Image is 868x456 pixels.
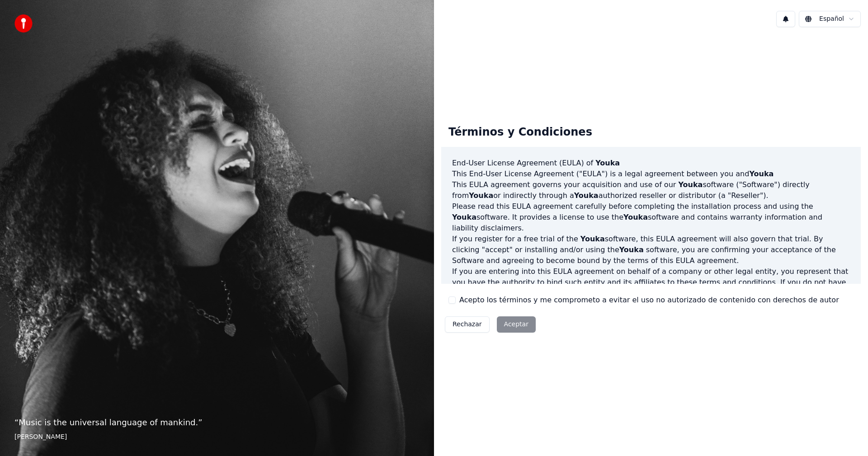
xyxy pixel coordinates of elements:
[14,416,420,429] p: “ Music is the universal language of mankind. ”
[619,245,644,254] span: Youka
[14,432,420,442] footer: [PERSON_NAME]
[459,295,839,306] label: Acepto los términos y me comprometo a evitar el uso no autorizado de contenido con derechos de autor
[452,158,850,169] h3: End-User License Agreement (EULA) of
[445,316,490,333] button: Rechazar
[452,201,850,234] p: Please read this EULA agreement carefully before completing the installation process and using th...
[452,266,850,310] p: If you are entering into this EULA agreement on behalf of a company or other legal entity, you re...
[469,191,493,200] span: Youka
[441,118,599,147] div: Términos y Condiciones
[452,234,850,266] p: If you register for a free trial of the software, this EULA agreement will also govern that trial...
[452,179,850,201] p: This EULA agreement governs your acquisition and use of our software ("Software") directly from o...
[574,191,599,200] span: Youka
[580,235,605,243] span: Youka
[452,169,850,179] p: This End-User License Agreement ("EULA") is a legal agreement between you and
[623,213,648,221] span: Youka
[14,14,33,33] img: youka
[749,169,774,178] span: Youka
[678,180,703,189] span: Youka
[452,213,476,221] span: Youka
[595,159,620,167] span: Youka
